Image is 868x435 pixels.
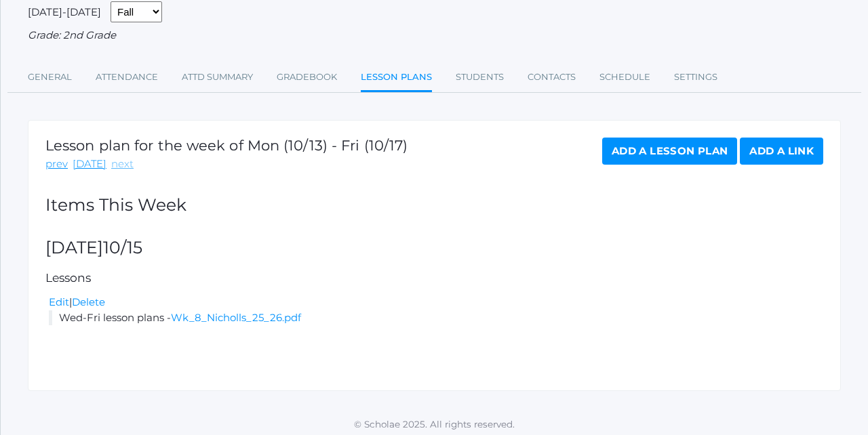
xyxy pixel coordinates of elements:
[45,196,823,215] h2: Items This Week
[49,310,823,326] li: Wed-Fri lesson plans -
[45,272,823,285] h5: Lessons
[45,157,68,172] a: prev
[602,138,737,165] a: Add a Lesson Plan
[49,295,823,310] div: |
[45,138,408,153] h1: Lesson plan for the week of Mon (10/13) - Fri (10/17)
[182,64,253,91] a: Attd Summary
[361,64,432,93] a: Lesson Plans
[1,417,868,431] p: © Scholae 2025. All rights reserved.
[171,311,301,324] a: Wk_8_Nicholls_25_26.pdf
[277,64,337,91] a: Gradebook
[599,64,650,91] a: Schedule
[72,295,105,308] a: Delete
[28,5,101,18] span: [DATE]-[DATE]
[96,64,158,91] a: Attendance
[456,64,504,91] a: Students
[73,157,106,172] a: [DATE]
[528,64,576,91] a: Contacts
[45,239,823,257] h2: [DATE]
[103,237,142,257] span: 10/15
[28,64,72,91] a: General
[28,28,841,43] div: Grade: 2nd Grade
[49,295,69,308] a: Edit
[740,138,823,165] a: Add a Link
[674,64,717,91] a: Settings
[111,157,134,172] a: next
